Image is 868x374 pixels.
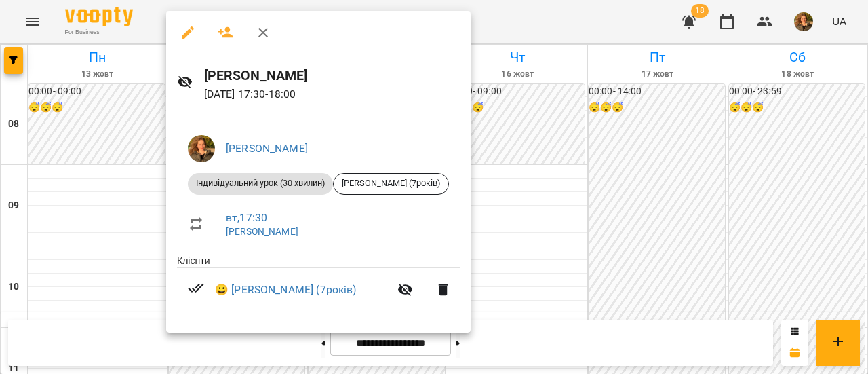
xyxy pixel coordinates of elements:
[215,282,357,298] a: 😀 [PERSON_NAME] (7років)
[177,254,460,317] ul: Клієнти
[226,211,267,224] a: вт , 17:30
[226,226,298,237] a: [PERSON_NAME]
[204,65,460,86] h6: [PERSON_NAME]
[334,177,448,189] span: [PERSON_NAME] (7років)
[333,173,449,195] div: [PERSON_NAME] (7років)
[188,177,333,189] span: Індивідуальний урок (30 хвилин)
[204,86,460,102] p: [DATE] 17:30 - 18:00
[188,135,215,162] img: 511e0537fc91f9a2f647f977e8161626.jpeg
[188,280,204,296] svg: Візит сплачено
[226,142,308,155] a: [PERSON_NAME]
